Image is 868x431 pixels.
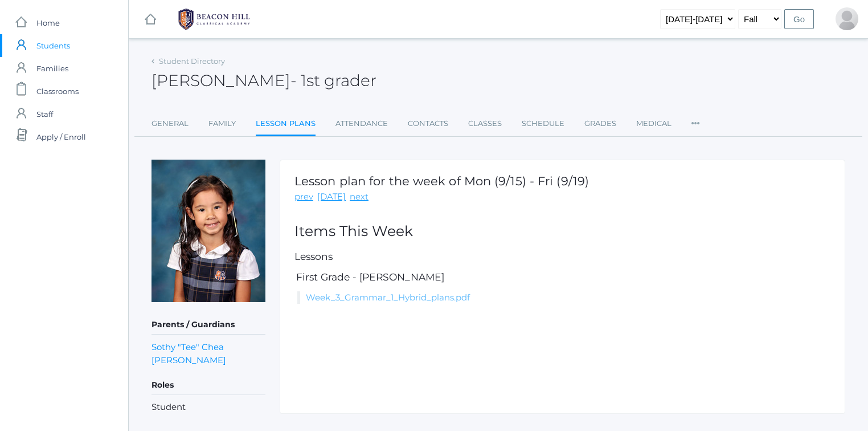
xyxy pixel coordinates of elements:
a: Lesson Plans [256,112,316,137]
h1: Lesson plan for the week of Mon (9/15) - Fri (9/19) [294,174,589,188]
h5: Roles [152,376,265,395]
h5: Parents / Guardians [152,315,265,335]
a: Classes [468,112,502,135]
input: Go [784,9,814,29]
a: Medical [636,112,672,135]
a: Sothy "Tee" Chea [152,340,224,353]
span: - 1st grader [290,71,376,90]
div: Lisa Chea [836,7,858,30]
img: Whitney Chea [152,160,265,302]
a: General [152,112,189,135]
li: Student [152,401,265,414]
span: Families [36,57,68,80]
a: Student Directory [159,56,225,66]
img: BHCALogos-05-308ed15e86a5a0abce9b8dd61676a3503ac9727e845dece92d48e8588c001991.png [171,5,257,34]
a: Week_3_Grammar_1_Hybrid_plans.pdf [306,292,470,303]
a: prev [294,190,313,204]
h5: First Grade - [PERSON_NAME] [294,272,830,283]
span: Staff [36,103,53,125]
a: Contacts [408,112,448,135]
a: Family [208,112,236,135]
span: Classrooms [36,80,79,103]
a: [DATE] [317,190,346,204]
span: Home [36,11,60,34]
h5: Lessons [294,251,830,262]
a: [PERSON_NAME] [152,353,226,367]
a: Schedule [522,112,564,135]
a: Attendance [335,112,388,135]
a: Grades [584,112,616,135]
h2: [PERSON_NAME] [152,72,376,90]
span: Apply / Enroll [36,125,86,148]
h2: Items This Week [294,223,830,239]
span: Students [36,34,70,57]
a: next [350,190,369,204]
